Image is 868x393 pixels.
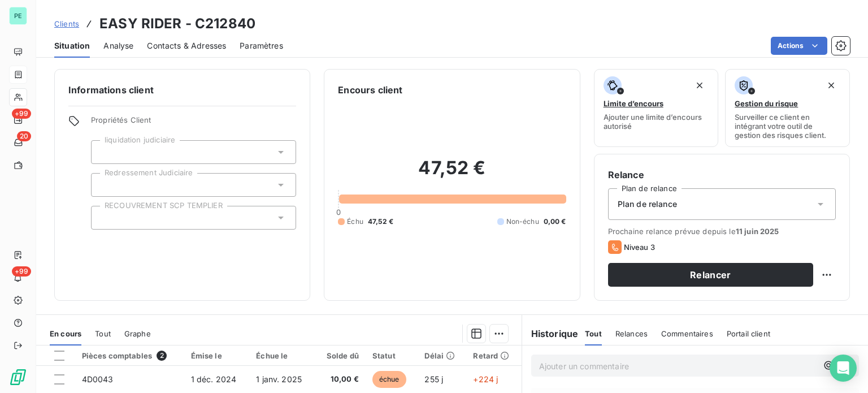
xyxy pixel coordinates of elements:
a: +99 [9,111,27,129]
span: 1 déc. 2024 [191,374,237,384]
span: 10,00 € [322,374,359,385]
span: Portail client [727,329,770,338]
span: Situation [54,40,90,51]
div: Émise le [191,351,243,360]
span: 0,00 € [544,217,566,227]
h6: Historique [522,327,579,340]
div: Échue le [256,351,308,360]
input: Ajouter une valeur [101,147,110,157]
span: Plan de relance [618,198,677,210]
h6: Encours client [338,83,402,97]
button: Actions [771,37,827,55]
div: Solde dû [322,351,359,360]
button: Relancer [608,263,813,287]
div: Statut [372,351,411,360]
span: Propriétés Client [91,115,296,131]
input: Ajouter une valeur [101,213,110,223]
span: Ajouter une limite d’encours autorisé [604,113,709,131]
span: 20 [17,131,31,141]
img: Logo LeanPay [9,368,27,386]
span: Tout [95,329,111,338]
h3: EASY RIDER - C212840 [99,14,255,34]
span: 1 janv. 2025 [256,374,302,384]
div: PE [9,7,27,25]
button: Gestion du risqueSurveiller ce client en intégrant votre outil de gestion des risques client. [725,69,850,147]
span: Relances [615,329,648,338]
a: Clients [54,18,79,29]
span: +99 [12,109,31,119]
span: Niveau 3 [624,243,655,252]
span: Prochaine relance prévue depuis le [608,227,836,236]
span: Gestion du risque [735,99,798,108]
span: 4D0043 [82,374,114,384]
div: Open Intercom Messenger [830,355,857,382]
div: Pièces comptables [82,351,177,361]
span: 11 juin 2025 [736,227,779,236]
div: Retard [473,351,514,360]
span: Analyse [103,40,133,51]
span: Paramètres [240,40,283,51]
span: Non-échu [506,217,539,227]
h6: Relance [608,168,836,182]
div: Délai [424,351,459,360]
h2: 47,52 € [338,157,566,191]
span: 0 [336,208,341,217]
span: Surveiller ce client en intégrant votre outil de gestion des risques client. [735,113,840,140]
button: Limite d’encoursAjouter une limite d’encours autorisé [594,69,719,147]
span: En cours [50,329,81,338]
span: Limite d’encours [604,99,663,108]
span: Tout [585,329,602,338]
a: 20 [9,133,27,152]
span: +99 [12,266,31,277]
span: Échu [347,217,363,227]
span: Contacts & Adresses [147,40,226,51]
span: Commentaires [661,329,713,338]
span: 255 j [424,374,443,384]
span: 2 [157,351,167,361]
input: Ajouter une valeur [101,180,110,190]
span: Clients [54,19,79,28]
span: Graphe [124,329,151,338]
span: échue [372,371,406,388]
span: 47,52 € [368,217,393,227]
h6: Informations client [68,83,296,97]
span: +224 j [473,374,498,384]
